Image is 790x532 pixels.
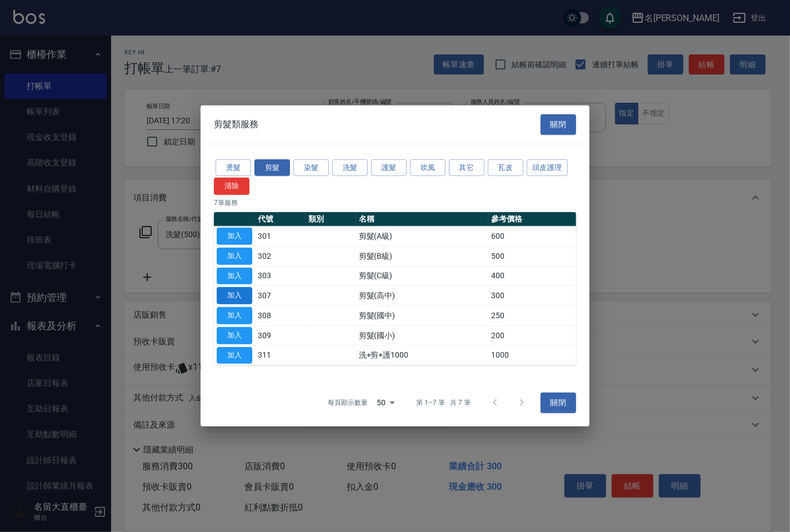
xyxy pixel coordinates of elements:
td: 剪髮(A級) [356,226,489,246]
button: 加入 [217,228,252,245]
button: 加入 [217,347,252,364]
td: 300 [488,286,576,306]
td: 400 [488,266,576,286]
td: 303 [255,266,306,286]
button: 染髮 [293,159,329,176]
th: 名稱 [356,212,489,227]
td: 307 [255,286,306,306]
button: 頭皮護理 [527,159,568,176]
button: 瓦皮 [488,159,523,176]
button: 其它 [449,159,484,176]
div: 50 [372,388,399,418]
td: 剪髮(國中) [356,305,489,325]
button: 洗髮 [332,159,368,176]
td: 250 [488,305,576,325]
button: 清除 [214,178,249,195]
th: 參考價格 [488,212,576,227]
button: 燙髮 [216,159,251,176]
td: 301 [255,226,306,246]
td: 洗+剪+護1000 [356,345,489,365]
td: 302 [255,246,306,266]
td: 剪髮(國小) [356,325,489,345]
button: 剪髮 [254,159,290,176]
button: 吹風 [410,159,446,176]
td: 剪髮(高中) [356,286,489,306]
button: 關閉 [541,114,576,135]
td: 500 [488,246,576,266]
td: 剪髮(B級) [356,246,489,266]
button: 加入 [217,267,252,284]
td: 309 [255,325,306,345]
button: 護髮 [371,159,407,176]
p: 每頁顯示數量 [328,398,368,408]
button: 加入 [217,307,252,324]
button: 加入 [217,327,252,344]
td: 200 [488,325,576,345]
button: 加入 [217,248,252,265]
td: 308 [255,305,306,325]
p: 第 1–7 筆 共 7 筆 [417,398,471,408]
th: 代號 [255,212,306,227]
td: 1000 [488,345,576,365]
button: 加入 [217,287,252,304]
td: 311 [255,345,306,365]
td: 剪髮(C級) [356,266,489,286]
td: 600 [488,226,576,246]
span: 剪髮類服務 [214,119,258,130]
button: 關閉 [541,393,576,413]
p: 7 筆服務 [214,198,576,208]
th: 類別 [306,212,356,227]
